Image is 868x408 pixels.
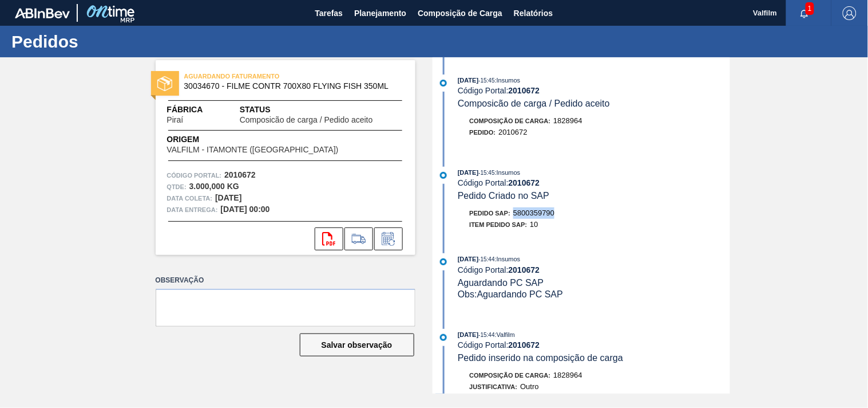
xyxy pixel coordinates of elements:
div: Informar alteração no pedido [374,227,403,250]
span: - 15:45 [479,170,495,176]
span: : Insumos [495,169,521,176]
span: Composição de Carga : [470,117,551,124]
div: Código Portal: [458,178,730,187]
span: [DATE] [458,256,478,262]
span: Fábrica [167,104,220,116]
span: Composicão de carga / Pedido aceito [240,116,373,124]
span: AGUARDANDO FATURAMENTO [184,70,344,82]
span: 2010672 [498,128,528,136]
div: Abrir arquivo PDF [315,227,343,250]
strong: 3.000,000 KG [189,182,239,191]
img: atual [440,172,447,179]
div: Código Portal: [458,340,730,350]
label: Observação [156,272,415,289]
span: 10 [530,220,538,229]
span: Pedido Criado no SAP [458,191,549,201]
strong: [DATE] [215,193,241,202]
img: atual [440,258,447,265]
span: Pedido : [470,129,496,136]
div: Ir para Composição de Carga [344,227,373,250]
strong: [DATE] 00:00 [221,205,270,214]
button: Notificações [786,5,823,21]
span: Piraí [167,116,184,124]
span: 1828964 [553,116,582,125]
span: Item pedido SAP: [470,221,528,228]
span: Outro [520,382,539,391]
strong: 2010672 [509,265,540,274]
button: Salvar observação [300,334,414,356]
span: Código Portal: [167,170,222,181]
span: Aguardando PC SAP [458,278,544,288]
span: Status [240,104,404,116]
span: Relatórios [514,6,553,20]
span: [DATE] [458,77,478,84]
span: 1828964 [553,371,582,379]
img: atual [440,80,447,87]
img: TNhmsLtSVTkK8tSr43FrP2fwEKptu5GPRR3wAAAABJRU5ErkJggg== [15,8,70,18]
span: - 15:44 [479,256,495,262]
h1: Pedidos [11,35,215,48]
span: : Valfilm [495,331,515,338]
span: Origem [167,134,371,146]
span: 30034670 - FILME CONTR 700X80 FLYING FISH 350ML [184,82,392,91]
span: Tarefas [315,6,343,20]
span: Pedido inserido na composição de carga [458,353,623,363]
span: Justificativa: [470,383,518,390]
span: Obs: Aguardando PC SAP [458,289,563,299]
strong: 2010672 [224,170,256,179]
span: Composição de Carga [418,6,502,20]
span: VALFILM - ITAMONTE ([GEOGRAPHIC_DATA]) [167,146,339,154]
span: - 15:44 [479,332,495,338]
div: Código Portal: [458,86,730,95]
span: 1 [806,2,814,15]
span: Composicão de carga / Pedido aceito [458,99,610,108]
span: : Insumos [495,256,521,262]
span: Planejamento [354,6,406,20]
strong: 2010672 [509,178,540,187]
span: 5800359790 [513,209,554,217]
img: status [157,76,172,91]
span: Data coleta: [167,193,213,204]
strong: 2010672 [509,86,540,95]
span: Qtde : [167,181,187,193]
span: Data entrega: [167,204,218,215]
img: Logout [843,6,857,20]
span: - 15:45 [479,77,495,84]
span: : Insumos [495,77,521,84]
div: Código Portal: [458,265,730,274]
span: Pedido SAP: [470,210,511,217]
span: [DATE] [458,169,478,176]
span: Composição de Carga : [470,372,551,379]
img: atual [440,334,447,341]
span: [DATE] [458,331,478,338]
strong: 2010672 [509,340,540,350]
